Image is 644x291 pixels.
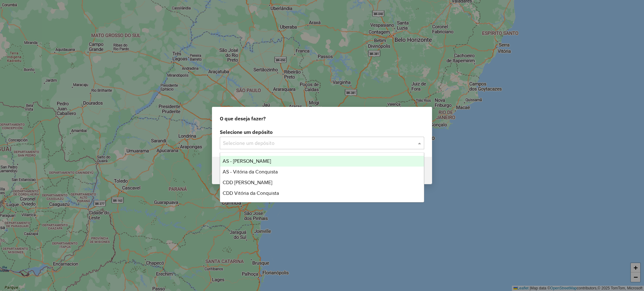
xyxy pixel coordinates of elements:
[223,158,271,164] span: AS - [PERSON_NAME]
[223,190,279,196] span: CDD Vitória da Conquista
[220,115,266,122] span: O que deseja fazer?
[220,152,424,202] ng-dropdown-panel: Options list
[223,180,272,185] span: CDD [PERSON_NAME]
[220,128,424,136] label: Selecione um depósito
[223,169,278,174] span: AS - Vitória da Conquista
